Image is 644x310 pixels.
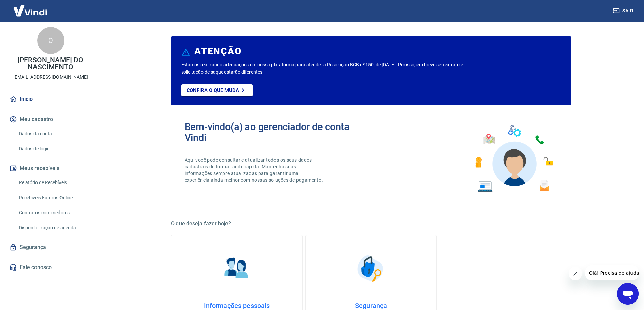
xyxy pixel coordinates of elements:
[569,267,582,280] iframe: Fechar mensagem
[16,127,93,141] a: Dados da conta
[171,220,571,227] h5: O que deseja fazer hoje?
[8,112,93,127] button: Meu cadastro
[8,92,93,107] a: Início
[16,191,93,205] a: Recebíveis Futuros Online
[585,265,639,280] iframe: Mensagem da empresa
[194,48,241,55] h6: ATENÇÃO
[220,252,254,285] img: Informações pessoais
[8,240,93,255] a: Segurança
[617,283,639,305] iframe: Botão para abrir a janela de mensagens
[354,252,388,285] img: Segurança
[37,27,64,54] div: O
[612,5,636,17] button: Sair
[16,142,93,156] a: Dados de login
[13,74,88,81] p: [EMAIL_ADDRESS][DOMAIN_NAME]
[8,260,93,275] a: Fale conosco
[16,206,93,220] a: Contratos com credores
[5,57,96,71] p: [PERSON_NAME] DO NASCIMENTO
[8,0,52,21] img: Vindi
[181,84,253,96] a: Confira o que muda
[16,176,93,190] a: Relatório de Recebíveis
[4,5,57,10] span: Olá! Precisa de ajuda?
[187,87,239,93] p: Confira o que muda
[16,221,93,235] a: Disponibilização de agenda
[316,302,426,310] h4: Segurança
[182,302,291,310] h4: Informações pessoais
[8,161,93,176] button: Meus recebíveis
[469,121,558,196] img: Imagem de um avatar masculino com diversos icones exemplificando as funcionalidades do gerenciado...
[185,157,325,184] p: Aqui você pode consultar e atualizar todos os seus dados cadastrais de forma fácil e rápida. Mant...
[185,121,371,143] h2: Bem-vindo(a) ao gerenciador de conta Vindi
[181,61,485,76] p: Estamos realizando adequações em nossa plataforma para atender a Resolução BCB nº 150, de [DATE]....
